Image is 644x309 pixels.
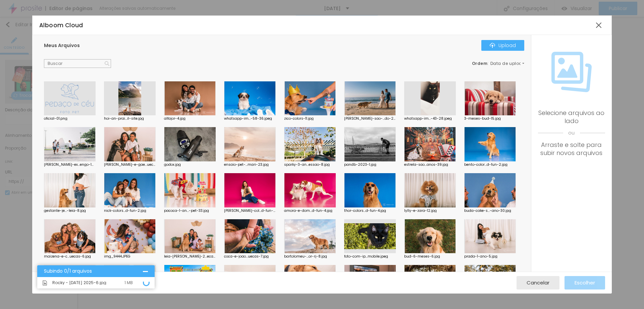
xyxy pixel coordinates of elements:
[42,280,47,285] img: Icone
[284,255,336,258] div: bartolomeu-...or-rj-8.jpg
[344,209,396,213] div: thor-colors...d-fun-4.jpg
[472,62,524,66] div: :
[517,276,559,289] button: Cancelar
[44,42,80,49] span: Meus Arquivos
[39,21,83,29] span: Alboom Cloud
[104,117,156,120] div: hoi-an-prai...il-site.jpg
[164,255,216,258] div: leia-[PERSON_NAME]-2...ecas-17.jpg
[565,276,605,289] button: Escolher
[284,163,336,166] div: sparky-3-an...essao-8.jpg
[104,209,156,213] div: nick-colors...d-fun-2.jpg
[224,163,276,166] div: ensaio-pet-...mari-23.jpg
[224,117,276,120] div: whatsapp-im...-58-36.jpeg
[464,255,516,258] div: prada-1-ano-5.jpg
[44,209,96,213] div: gestante-je...-leia-8.jpg
[164,117,216,120] div: alfajor-4.jpg
[464,209,516,213] div: buda-cake-s...-ano-30.jpg
[464,163,516,166] div: bento-color...d-fun-2.jpg
[490,43,516,48] div: Upload
[481,40,524,51] button: IconeUpload
[44,117,96,120] div: oficial-01.png
[164,209,216,213] div: pacoca-1-an...-pet-33.jpg
[404,209,456,213] div: lylly-e-zara-12.jpg
[551,52,592,92] img: Icone
[284,209,336,213] div: amora-e-dom...d-fun-4.jpg
[344,163,396,166] div: pandb-2023-1.jpg
[44,269,143,274] div: Subindo 0/1 arquivos
[44,59,111,68] input: Buscar
[527,280,549,285] span: Cancelar
[464,117,516,120] div: 3-meses-bud-15.jpg
[224,255,276,258] div: coca-e-joao...uecas-7.jpg
[284,117,336,120] div: zico-colors-11.jpg
[490,43,495,48] img: Icone
[538,109,605,157] div: Selecione arquivos ao lado Arraste e solte para subir novos arquivos
[404,117,456,120] div: whatsapp-im...-43-28.jpeg
[344,255,396,258] div: foto-com-ip...mobile.jpeg
[44,255,96,258] div: maizena-e-c...uecas-6.jpg
[52,281,106,285] span: Rocky - [DATE] 2025-6.jpg
[104,255,156,258] div: img_9444.JPEG
[44,163,96,166] div: [PERSON_NAME]-ex...engo-16.jpg
[224,209,276,213] div: [PERSON_NAME]-col...d-fun-8.jpg
[404,163,456,166] div: estrela-sao...anos-39.jpg
[538,125,605,141] span: ou
[472,61,488,66] span: Ordem
[404,255,456,258] div: bud-6-meses-6.jpg
[104,163,156,166] div: [PERSON_NAME]-e-gae...uecas-3.jpg
[575,280,595,285] span: Escolher
[105,61,109,66] img: Icone
[344,117,396,120] div: [PERSON_NAME]-sao-...do-29-1.jpg
[124,281,133,285] div: 1 MB
[490,62,525,66] span: Data de upload
[164,163,216,166] div: godox.jpg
